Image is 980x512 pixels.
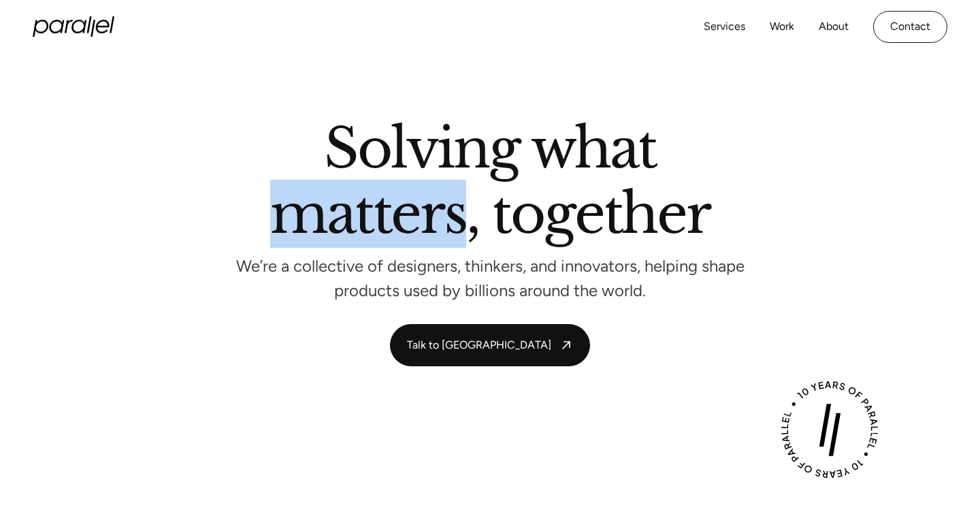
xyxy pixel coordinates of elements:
[270,122,710,246] h2: Solving what matters, together
[873,11,947,43] a: Contact
[235,261,745,297] p: We’re a collective of designers, thinkers, and innovators, helping shape products used by billion...
[819,17,849,37] a: About
[770,17,794,37] a: Work
[704,17,745,37] a: Services
[33,16,114,37] a: home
